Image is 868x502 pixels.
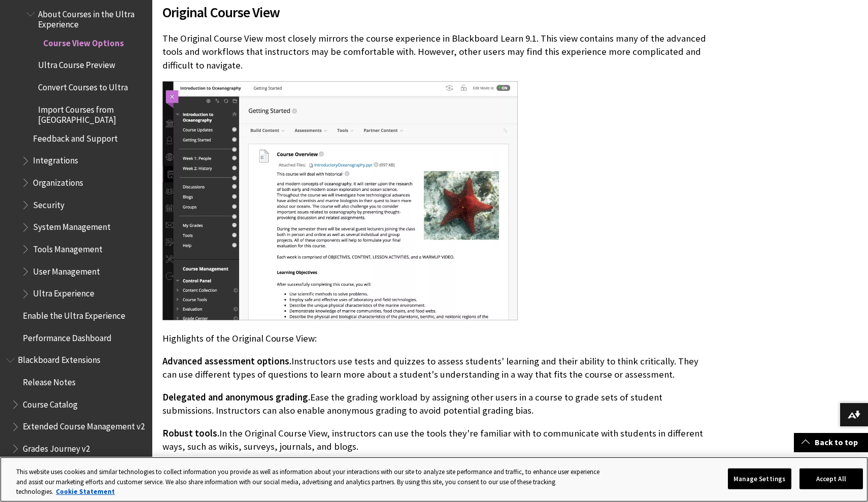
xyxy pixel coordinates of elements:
span: Security [33,196,64,210]
span: Course Catalog [23,396,78,410]
span: Extended Course Management v2 [23,418,145,432]
button: Manage Settings [728,468,791,489]
span: Convert Courses to Ultra [38,79,128,92]
span: Grades Journey v2 [23,440,90,454]
button: Accept All [799,468,863,489]
span: Tools Management [33,241,103,254]
span: System Management [33,219,111,232]
span: Release Notes [23,374,76,387]
p: Highlights of the Original Course View: [162,332,708,345]
span: User Management [33,263,100,277]
span: About Courses in the Ultra Experience [38,6,145,29]
span: Original Course View [162,2,708,23]
span: Course View Options [43,35,124,48]
div: This website uses cookies and similar technologies to collect information you provide as well as ... [16,467,608,497]
a: More information about your privacy, opens in a new tab [56,487,115,496]
span: Advanced assessment options. [162,355,291,367]
span: Organizations [33,174,83,188]
span: Feedback and Support [33,130,118,144]
p: Ease the grading workload by assigning other users in a course to grade sets of student submissio... [162,391,708,417]
a: Back to top [794,433,868,452]
span: Ultra Course Preview [38,57,115,71]
span: Blackboard Extensions [18,352,101,365]
p: Instructors use tests and quizzes to assess students' learning and their ability to think critica... [162,355,708,381]
span: Import Courses from [GEOGRAPHIC_DATA] [38,101,145,125]
p: The Original Course View most closely mirrors the course experience in Blackboard Learn 9.1. This... [162,32,708,72]
span: Performance Dashboard [23,329,112,343]
span: Enable the Ultra Experience [23,307,125,321]
p: In the Original Course View, instructors can use the tools they're familiar with to communicate w... [162,427,708,453]
span: Robust tools. [162,427,219,439]
span: Delegated and anonymous grading. [162,391,310,403]
span: Ultra Experience [33,285,94,299]
span: Integrations [33,152,78,166]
